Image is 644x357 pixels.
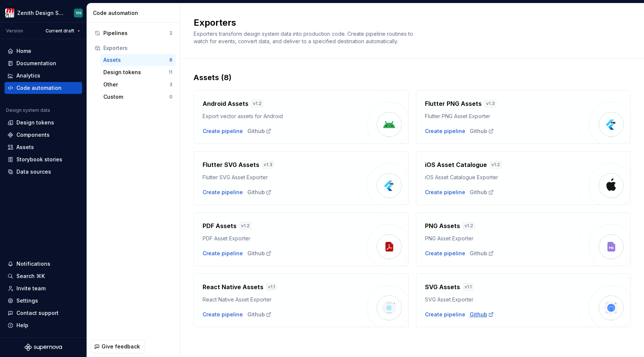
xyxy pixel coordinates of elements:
[194,72,631,83] div: Assets (8)
[169,82,172,88] div: 3
[103,29,169,37] div: Pipelines
[425,296,579,303] div: SVG Asset Exporter
[470,250,494,257] a: Github
[470,127,494,135] a: Github
[4,307,82,319] button: Contact support
[16,60,56,67] div: Documentation
[203,282,263,291] h4: React Native Assets
[1,5,85,21] button: Zenith Design SystemYH
[16,143,34,151] div: Assets
[425,235,579,242] div: PNG Asset Exporter
[46,28,74,34] span: Current draft
[425,113,579,120] div: Flutter PNG Asset Exporter
[425,160,487,169] h4: iOS Asset Catalogue
[490,161,501,168] div: v 1.2
[4,141,82,153] a: Assets
[100,79,175,91] button: Other3
[169,30,172,36] div: 2
[103,56,169,64] div: Assets
[203,250,243,257] button: Create pipeline
[103,93,169,101] div: Custom
[4,282,82,294] a: Invite team
[425,250,465,257] button: Create pipeline
[203,113,356,120] div: Export vector assets for Android
[4,270,82,282] button: Search ⌘K
[203,189,243,196] button: Create pipeline
[425,99,482,108] h4: Flutter PNG Assets
[100,91,175,103] button: Custom0
[262,161,274,168] div: v 1.3
[5,9,14,18] img: e95d57dd-783c-4905-b3fc-0c5af85c8823.png
[251,100,263,107] div: v 1.2
[425,174,579,181] div: iOS Asset Catalogue Exporter
[169,57,172,63] div: 8
[247,189,272,196] a: Github
[91,340,145,353] button: Give feedback
[16,297,38,304] div: Settings
[194,31,415,44] span: Exporters transform design system data into production code. Create pipeline routines to watch fo...
[101,343,140,350] span: Give feedback
[4,154,82,165] a: Storybook stories
[4,295,82,307] a: Settings
[463,222,475,230] div: v 1.2
[6,107,50,113] div: Design system data
[4,57,82,69] a: Documentation
[169,69,172,75] div: 11
[100,66,175,78] a: Design tokens11
[16,84,62,92] div: Code automation
[103,69,169,76] div: Design tokens
[4,45,82,57] a: Home
[203,99,248,108] h4: Android Assets
[91,27,175,39] button: Pipelines2
[103,81,169,88] div: Other
[203,127,243,135] button: Create pipeline
[247,311,272,318] a: Github
[6,28,23,34] div: Version
[247,127,272,135] a: Github
[194,17,622,29] h2: Exporters
[240,222,251,230] div: v 1.2
[425,311,465,318] button: Create pipeline
[100,54,175,66] button: Assets8
[16,309,59,317] div: Contact support
[4,82,82,94] a: Code automation
[425,189,465,196] button: Create pipeline
[25,344,62,351] svg: Supernova Logo
[4,117,82,129] a: Design tokens
[470,189,494,196] a: Github
[16,272,45,280] div: Search ⌘K
[470,311,494,318] a: Github
[485,100,496,107] div: v 1.3
[42,26,84,36] button: Current draft
[16,156,62,163] div: Storybook stories
[4,70,82,82] a: Analytics
[4,129,82,141] a: Components
[16,72,40,79] div: Analytics
[425,127,465,135] button: Create pipeline
[425,221,460,230] h4: PNG Assets
[16,285,46,292] div: Invite team
[203,311,243,318] button: Create pipeline
[247,250,272,257] a: Github
[203,160,259,169] h4: Flutter SVG Assets
[16,260,50,268] div: Notifications
[203,221,237,230] h4: PDF Assets
[16,47,31,55] div: Home
[17,9,65,17] div: Zenith Design System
